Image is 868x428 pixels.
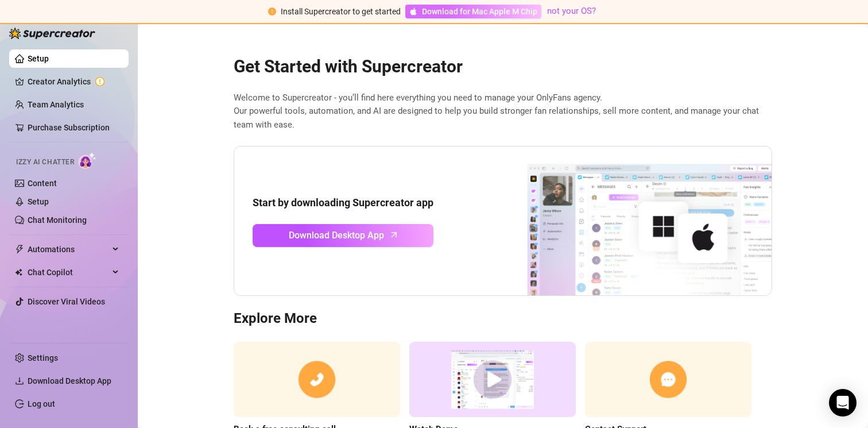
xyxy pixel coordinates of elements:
[253,196,433,209] strong: Start by downloading Supercreator app
[422,5,537,18] span: Download for Mac Apple M Chip
[28,263,109,282] span: Chat Copilot
[28,215,87,225] a: Chat Monitoring
[268,7,276,16] span: exclamation-circle
[28,297,105,306] a: Discover Viral Videos
[234,310,772,328] h3: Explore More
[28,100,84,109] a: Team Analytics
[234,342,400,417] img: consulting call
[15,268,22,276] img: Chat Copilot
[253,224,433,247] a: Download Desktop Apparrow-up
[409,342,576,417] img: supercreator demo
[9,28,95,39] img: logo-BBDzfeDw.svg
[281,7,401,16] span: Install Supercreator to get started
[387,228,401,241] span: arrow-up
[234,91,772,132] span: Welcome to Supercreator - you’ll find here everything you need to manage your OnlyFans agency. Ou...
[829,389,857,417] div: Open Intercom Messenger
[289,228,384,242] span: Download Desktop App
[79,152,96,169] img: AI Chatter
[28,197,49,206] a: Setup
[234,56,772,78] h2: Get Started with Supercreator
[28,54,49,63] a: Setup
[405,5,541,18] a: Download for Mac Apple M Chip
[28,179,57,188] a: Content
[585,342,751,417] img: contact support
[547,6,596,16] a: not your OS?
[409,7,417,16] span: apple
[28,123,110,132] a: Purchase Subscription
[15,245,24,254] span: thunderbolt
[28,240,109,259] span: Automations
[28,399,55,408] a: Log out
[15,376,24,385] span: download
[485,146,772,296] img: download app
[28,72,119,91] a: Creator Analytics exclamation-circle
[28,376,111,385] span: Download Desktop App
[28,353,58,363] a: Settings
[16,157,74,168] span: Izzy AI Chatter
